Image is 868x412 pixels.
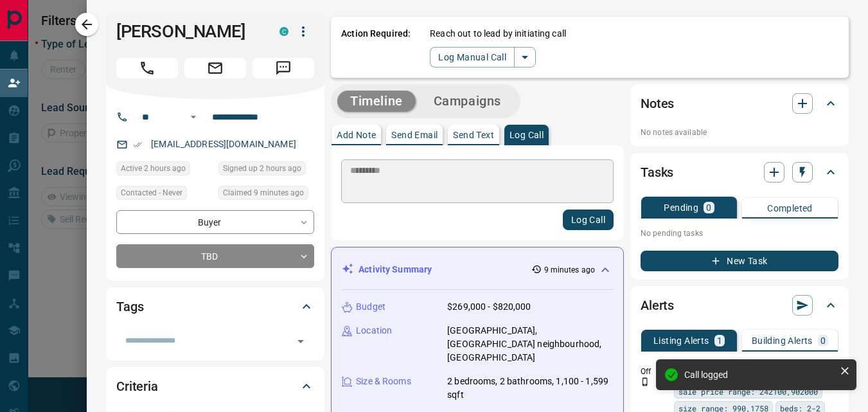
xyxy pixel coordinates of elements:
[218,186,314,204] div: Mon Oct 13 2025
[121,162,186,175] span: Active 2 hours ago
[453,130,494,139] p: Send Text
[356,324,392,337] p: Location
[641,295,674,316] h2: Alerts
[292,332,310,350] button: Open
[752,336,813,345] p: Building Alerts
[186,109,201,125] button: Open
[641,93,674,114] h2: Notes
[151,139,296,149] a: [EMAIL_ADDRESS][DOMAIN_NAME]
[544,264,595,276] p: 9 minutes ago
[820,336,826,345] p: 0
[391,130,438,139] p: Send Email
[223,186,304,199] span: Claimed 9 minutes ago
[767,204,813,213] p: Completed
[279,27,288,36] div: condos.ca
[641,377,650,386] svg: Push Notification Only
[563,210,614,230] button: Log Call
[641,162,673,183] h2: Tasks
[641,366,666,377] p: Off
[447,300,531,314] p: $269,000 - $820,000
[641,88,838,119] div: Notes
[641,127,838,138] p: No notes available
[116,21,260,42] h1: [PERSON_NAME]
[509,130,544,139] p: Log Call
[116,371,314,402] div: Criteria
[684,370,835,380] div: Call logged
[116,376,158,397] h2: Criteria
[116,291,314,322] div: Tags
[430,47,515,67] button: Log Manual Call
[430,47,536,67] div: split button
[421,91,514,112] button: Campaigns
[664,203,698,212] p: Pending
[447,375,613,402] p: 2 bedrooms, 2 bathrooms, 1,100 - 1,599 sqft
[447,324,613,364] p: [GEOGRAPHIC_DATA], [GEOGRAPHIC_DATA] neighbourhood, [GEOGRAPHIC_DATA]
[341,27,411,67] p: Action Required:
[116,161,212,179] div: Mon Oct 13 2025
[252,58,314,78] span: Message
[116,244,314,268] div: TBD
[356,300,385,314] p: Budget
[359,263,432,276] p: Activity Summary
[337,130,376,139] p: Add Note
[223,162,301,175] span: Signed up 2 hours ago
[184,58,246,78] span: Email
[356,375,411,388] p: Size & Rooms
[717,336,722,345] p: 1
[218,161,314,179] div: Mon Oct 13 2025
[337,91,416,112] button: Timeline
[116,58,178,78] span: Call
[641,290,838,321] div: Alerts
[133,140,142,149] svg: Email Verified
[641,251,838,271] button: New Task
[653,336,709,345] p: Listing Alerts
[116,210,314,234] div: Buyer
[706,203,711,212] p: 0
[121,186,182,199] span: Contacted - Never
[116,296,143,317] h2: Tags
[641,157,838,188] div: Tasks
[342,258,613,282] div: Activity Summary9 minutes ago
[641,224,838,243] p: No pending tasks
[430,27,566,40] p: Reach out to lead by initiating call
